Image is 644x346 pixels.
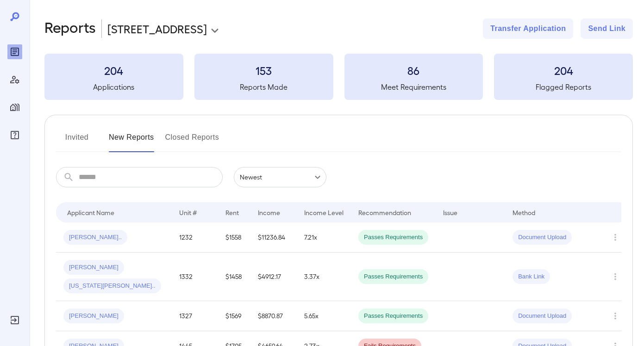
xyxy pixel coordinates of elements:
span: [PERSON_NAME] [63,312,124,321]
h5: Meet Requirements [344,81,483,93]
td: $1458 [218,253,250,301]
div: Reports [7,44,22,59]
span: Passes Requirements [358,272,428,281]
div: Log Out [7,313,22,327]
button: Send Link [581,19,633,39]
h5: Flagged Reports [494,81,633,93]
h3: 86 [344,63,483,78]
button: New Reports [109,130,154,152]
td: 1232 [172,222,218,253]
div: Issue [443,207,458,218]
span: Document Upload [513,233,572,242]
h3: 204 [44,63,183,78]
td: $8870.87 [250,301,297,331]
div: Income [258,207,280,218]
td: 7.21x [297,222,351,253]
div: Newest [234,167,326,187]
div: Rent [225,207,240,218]
span: [US_STATE][PERSON_NAME].. [63,282,161,290]
td: 3.37x [297,253,351,301]
td: 1332 [172,253,218,301]
td: 5.65x [297,301,351,331]
td: $11236.84 [250,222,297,253]
td: $4912.17 [250,253,297,301]
div: Income Level [304,207,344,218]
h3: 153 [194,63,333,78]
td: 1327 [172,301,218,331]
span: Passes Requirements [358,233,428,242]
span: [PERSON_NAME] [63,263,124,272]
td: $1558 [218,222,250,253]
h3: 204 [494,63,633,78]
div: Applicant Name [67,207,114,218]
div: Manage Users [7,72,22,87]
span: [PERSON_NAME].. [63,233,127,242]
div: Unit # [179,207,197,218]
span: Document Upload [513,312,572,321]
button: Closed Reports [165,130,219,152]
button: Row Actions [608,230,623,245]
div: Method [513,207,535,218]
div: Manage Properties [7,100,22,115]
button: Invited [56,130,98,152]
button: Row Actions [608,309,623,323]
button: Transfer Application [483,19,573,39]
span: Bank Link [513,272,550,281]
div: FAQ [7,128,22,142]
h5: Reports Made [194,81,333,93]
h2: Reports [44,19,96,39]
summary: 204Applications153Reports Made86Meet Requirements204Flagged Reports [44,54,633,100]
span: Passes Requirements [358,312,428,321]
div: Recommendation [358,207,411,218]
p: [STREET_ADDRESS] [107,21,207,36]
button: Row Actions [608,269,623,284]
h5: Applications [44,81,183,93]
td: $1569 [218,301,250,331]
